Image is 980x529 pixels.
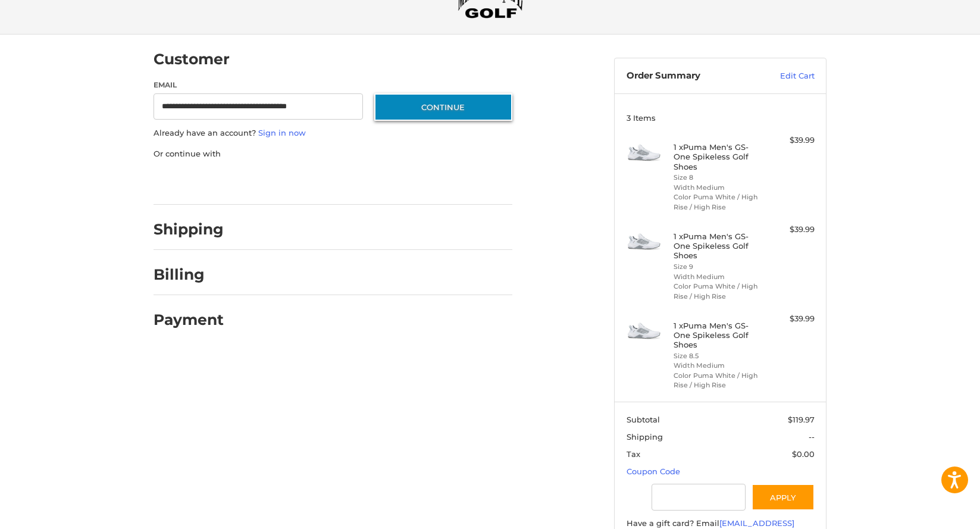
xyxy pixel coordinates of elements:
[154,127,512,139] p: Already have an account?
[674,272,765,282] li: Width Medium
[627,415,660,424] span: Subtotal
[374,93,512,121] button: Continue
[627,467,680,476] a: Coupon Code
[752,484,815,511] button: Apply
[754,70,815,82] a: Edit Cart
[674,281,765,301] li: Color Puma White / High Rise / High Rise
[627,432,663,442] span: Shipping
[674,173,765,183] li: Size 8
[674,371,765,390] li: Color Puma White / High Rise / High Rise
[674,183,765,193] li: Width Medium
[251,171,340,193] iframe: PayPal-paylater
[154,220,224,239] h2: Shipping
[154,50,230,68] h2: Customer
[258,128,306,137] a: Sign in now
[674,262,765,272] li: Size 9
[627,113,815,123] h3: 3 Items
[674,351,765,361] li: Size 8.5
[674,231,765,261] h4: 1 x Puma Men's GS-One Spikeless Golf Shoes
[674,142,765,171] h4: 1 x Puma Men's GS-One Spikeless Golf Shoes
[768,134,815,146] div: $39.99
[674,192,765,212] li: Color Puma White / High Rise / High Rise
[652,484,746,511] input: Gift Certificate or Coupon Code
[154,80,363,90] label: Email
[768,224,815,236] div: $39.99
[154,311,224,329] h2: Payment
[627,70,754,82] h3: Order Summary
[792,449,815,459] span: $0.00
[154,265,223,284] h2: Billing
[154,148,512,160] p: Or continue with
[674,361,765,371] li: Width Medium
[352,171,441,193] iframe: PayPal-venmo
[674,321,765,350] h4: 1 x Puma Men's GS-One Spikeless Golf Shoes
[768,313,815,325] div: $39.99
[809,432,815,442] span: --
[627,449,640,459] span: Tax
[788,415,815,424] span: $119.97
[150,171,239,193] iframe: PayPal-paypal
